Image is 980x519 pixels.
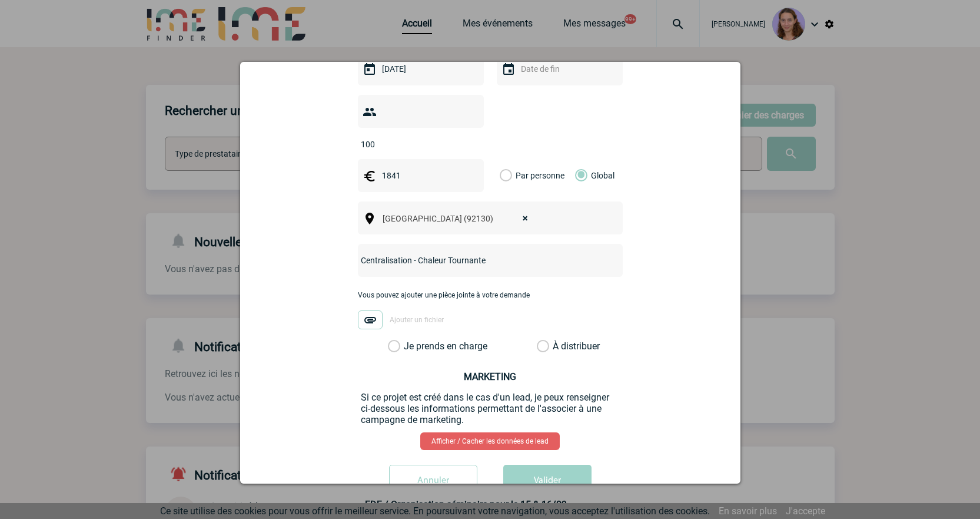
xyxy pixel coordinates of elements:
[388,341,408,352] label: Je prends en charge
[389,465,477,498] input: Annuler
[358,137,469,152] input: Nombre de participants
[390,316,444,324] span: Ajouter un fichier
[378,210,540,227] span: Issy-les-Moulineaux (92130)
[537,341,549,352] label: À distribuer
[503,465,592,498] button: Valider
[361,392,620,425] p: Si ce projet est créé dans le cas d'un lead, je peux renseigner ci-dessous les informations perme...
[518,61,599,77] input: Date de fin
[500,159,513,192] label: Par personne
[379,61,460,77] input: Date de début
[420,432,560,450] a: Afficher / Cacher les données de lead
[358,291,623,299] p: Vous pouvez ajouter une pièce jointe à votre demande
[361,371,620,382] h3: MARKETING
[523,210,528,227] span: ×
[379,168,460,183] input: Budget HT
[575,159,583,192] label: Global
[358,253,592,268] input: Nom de l'événement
